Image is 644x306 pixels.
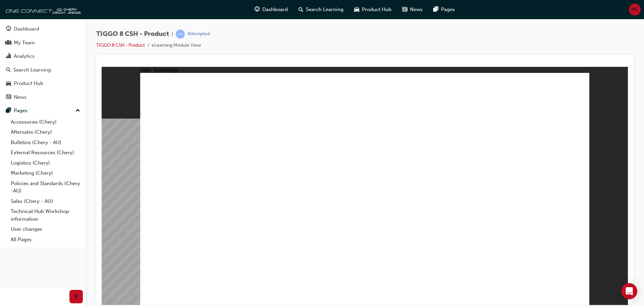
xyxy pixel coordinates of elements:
div: Analytics [14,52,35,60]
span: pages-icon [6,108,11,114]
a: Accessories (Chery) [8,117,83,127]
div: Search Learning [13,66,51,74]
span: guage-icon [6,26,11,32]
button: Pages [3,104,83,117]
div: Attempted [187,31,210,37]
a: pages-iconPages [428,3,460,16]
a: Search Learning [3,64,83,76]
a: Analytics [3,50,83,62]
span: Search Learning [306,6,343,13]
a: Marketing (Chery) [8,168,83,178]
button: DashboardMy TeamAnalyticsSearch LearningProduct HubNews [3,21,83,104]
img: oneconnect [3,3,80,16]
span: search-icon [299,5,303,14]
span: news-icon [402,5,407,14]
span: learningRecordVerb_ATTEMPT-icon [176,30,185,39]
a: All Pages [8,234,83,245]
span: ML [631,6,638,13]
span: up-icon [75,106,80,115]
span: Product Hub [362,6,391,13]
a: Dashboard [3,23,83,35]
span: guage-icon [255,5,260,14]
span: TIGGO 8 CSH - Product [96,30,169,38]
a: car-iconProduct Hub [349,3,397,16]
a: My Team [3,37,83,49]
div: Product Hub [14,80,43,87]
span: car-icon [354,5,359,14]
a: Sales (Chery - AU) [8,196,83,207]
div: News [14,93,26,101]
span: News [410,6,423,13]
span: chart-icon [6,53,11,59]
span: search-icon [6,67,11,73]
div: Dashboard [14,25,39,33]
a: Product Hub [3,77,83,90]
a: Bulletins (Chery - AU) [8,137,83,148]
a: User changes [8,224,83,234]
a: TIGGO 8 CSH - Product [96,42,145,48]
span: prev-icon [74,293,79,301]
a: Aftersales (Chery) [8,127,83,137]
a: Technical Hub Workshop information [8,206,83,224]
span: people-icon [6,40,11,46]
span: Pages [441,6,455,13]
span: car-icon [6,81,11,87]
a: Logistics (Chery) [8,158,83,168]
a: News [3,91,83,103]
div: Open Intercom Messenger [621,283,637,299]
li: eLearning Module View [152,42,201,49]
span: news-icon [6,94,11,100]
a: search-iconSearch Learning [293,3,349,16]
button: ML [629,4,641,15]
a: news-iconNews [397,3,428,16]
a: guage-iconDashboard [249,3,293,16]
span: | [172,30,173,38]
span: pages-icon [433,5,438,14]
div: Pages [14,107,28,115]
a: External Resources (Chery) [8,147,83,158]
div: My Team [14,39,35,47]
a: Policies and Standards (Chery -AU) [8,178,83,196]
span: Dashboard [262,6,288,13]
